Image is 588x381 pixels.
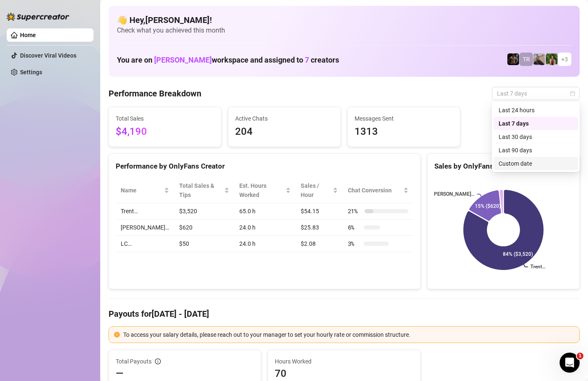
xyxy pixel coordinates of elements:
img: Nathaniel [546,53,558,65]
iframe: Intercom live chat [560,353,580,373]
a: Settings [20,69,42,76]
div: Performance by OnlyFans Creator [116,161,413,172]
div: Last 24 hours [494,103,578,117]
span: Name [121,186,162,195]
span: 7 [305,56,309,64]
span: [PERSON_NAME] [154,56,212,64]
div: Last 30 days [494,130,578,144]
td: 24.0 h [234,236,296,252]
td: $25.83 [296,220,342,236]
h4: 👋 Hey, [PERSON_NAME] ! [117,14,571,26]
span: Sales / Hour [301,181,331,199]
a: Home [20,32,36,38]
div: Last 7 days [499,119,573,128]
span: Total Sales & Tips [179,181,223,199]
span: Hours Worked [275,357,413,366]
img: Trent [507,53,519,65]
span: + 3 [561,55,568,64]
div: Last 90 days [494,144,578,157]
span: — [116,367,124,380]
span: info-circle [155,358,161,364]
td: $50 [174,236,234,252]
td: Trent… [116,203,174,220]
th: Name [116,178,174,203]
td: [PERSON_NAME]… [116,220,174,236]
td: 65.0 h [234,203,296,220]
span: Chat Conversion [348,186,402,195]
h4: Performance Breakdown [109,88,201,99]
span: Active Chats [235,114,334,123]
td: $2.08 [296,236,342,252]
span: 1 [577,353,583,359]
span: exclamation-circle [114,332,120,338]
th: Sales / Hour [296,178,342,203]
span: Total Payouts [116,357,152,366]
td: 24.0 h [234,220,296,236]
img: logo-BBDzfeDw.svg [7,13,69,21]
span: Check what you achieved this month [117,26,571,35]
div: Custom date [499,159,573,168]
h4: Payouts for [DATE] - [DATE] [109,308,580,320]
span: Messages Sent [355,114,453,123]
th: Chat Conversion [343,178,413,203]
div: Last 24 hours [499,106,573,115]
td: $3,520 [174,203,234,220]
span: 1313 [355,124,453,140]
span: $4,190 [116,124,214,140]
th: Total Sales & Tips [174,178,234,203]
a: Discover Viral Videos [20,52,76,59]
h1: You are on workspace and assigned to creators [117,56,339,65]
div: Sales by OnlyFans Creator [434,161,573,172]
span: calendar [570,91,575,96]
td: $620 [174,220,234,236]
div: Est. Hours Worked [239,181,284,199]
img: LC [533,53,545,65]
div: Last 90 days [499,146,573,155]
span: Last 7 days [497,87,575,100]
div: Custom date [494,157,578,170]
div: Last 30 days [499,132,573,141]
span: 21 % [348,207,361,216]
td: $54.15 [296,203,342,220]
div: To access your salary details, please reach out to your manager to set your hourly rate or commis... [123,330,574,339]
td: LC… [116,236,174,252]
span: 6 % [348,223,361,232]
span: 70 [275,367,413,380]
text: Trent… [530,264,545,270]
span: Total Sales [116,114,214,123]
div: Last 7 days [494,117,578,130]
span: 3 % [348,239,361,248]
span: TR [523,55,530,64]
span: 204 [235,124,334,140]
text: [PERSON_NAME]… [433,192,474,197]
